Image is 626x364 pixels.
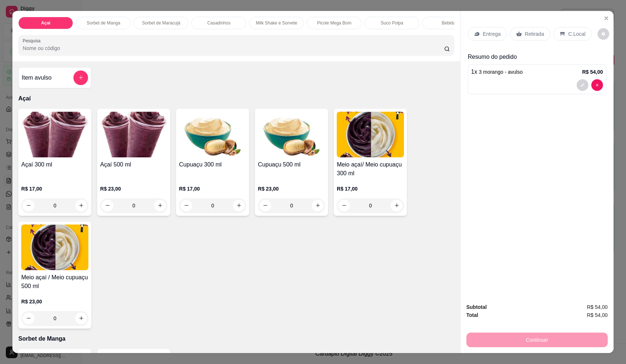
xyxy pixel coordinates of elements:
p: R$ 23,00 [258,185,325,192]
img: product-image [21,112,88,157]
p: Suco Polpa [381,20,403,26]
p: Bebidas [442,20,458,26]
button: add-separate-item [73,70,88,85]
h4: Cupuaçu 300 ml [179,160,246,169]
p: Picole Mega Bom [317,20,351,26]
p: Entrega [483,30,501,38]
strong: Subtotal [466,304,487,310]
img: product-image [258,112,325,157]
p: Resumo do pedido [468,53,606,61]
h4: Açaí 500 ml [100,160,167,169]
h4: Açaí 300 ml [21,160,88,169]
label: Pesquisa [23,38,43,44]
p: Retirada [525,30,544,38]
p: R$ 17,00 [337,185,404,192]
p: Açaí [18,94,454,103]
img: product-image [179,112,246,157]
p: R$ 17,00 [179,185,246,192]
h4: Item avulso [22,73,51,82]
button: decrease-product-quantity [577,79,588,91]
p: Sorbet de Manga [87,20,120,26]
button: decrease-product-quantity [591,79,603,91]
p: R$ 54,00 [582,68,603,76]
button: decrease-product-quantity [598,28,609,40]
p: Açaí [41,20,50,26]
p: C.Local [568,30,585,38]
p: R$ 23,00 [100,185,167,192]
h4: Meio açaí / Meio cupuaçu 500 ml [21,273,88,291]
p: 1 x [471,68,523,76]
span: R$ 54,00 [587,303,608,311]
span: 3 morango - avulso [479,69,523,75]
h4: Cupuaçu 500 ml [258,160,325,169]
strong: Total [466,312,478,318]
h4: Meio açaí/ Meio cupuaçu 300 ml [337,160,404,178]
p: Sorbet de Manga [18,334,454,343]
p: Casadinhos [207,20,230,26]
img: product-image [100,112,167,157]
img: product-image [21,225,88,270]
span: R$ 54,00 [587,311,608,319]
p: R$ 17,00 [21,185,88,192]
input: Pesquisa [23,45,444,52]
p: Milk Shake e Sorvete [256,20,297,26]
img: product-image [337,112,404,157]
button: Close [600,12,612,24]
p: Sorbet de Maracujá [142,20,180,26]
p: R$ 23,00 [21,298,88,305]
